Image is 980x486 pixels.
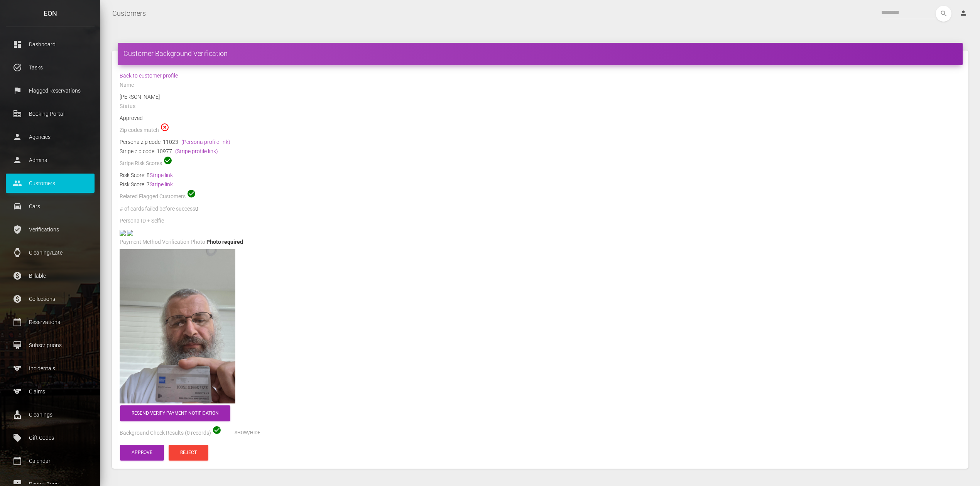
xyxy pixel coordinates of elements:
a: paid Billable [6,266,95,285]
div: Risk Score: 7 [120,180,961,189]
p: Incidentals [12,363,89,374]
a: Stripe link [150,172,173,178]
p: Gift Codes [12,432,89,444]
span: check_circle [212,425,221,435]
p: Cars [12,201,89,212]
a: drive_eta Cars [6,197,95,216]
button: Approve [120,445,164,461]
div: Persona zip code: 11023 [120,137,961,147]
p: Cleanings [12,409,89,420]
img: 231b39d4-3df6-4b8f-b835-c771d1566e12.jpeg [120,249,235,403]
a: (Persona profile link) [181,139,230,145]
a: verified_user Verifications [6,220,95,239]
a: flag Flagged Reservations [6,81,95,100]
a: sports Incidentals [6,359,95,378]
span: check_circle [187,189,196,198]
div: Risk Score: 8 [120,170,961,180]
p: Cleaning/Late [12,247,89,258]
label: Related Flagged Customers [120,193,186,201]
p: Agencies [12,131,89,143]
a: calendar_today Calendar [6,451,95,471]
span: Photo required [206,239,243,245]
a: Stripe link [150,181,173,187]
a: calendar_today Reservations [6,312,95,332]
i: person [960,9,967,17]
div: 0 [114,204,966,216]
p: Billable [12,270,89,282]
a: dashboard Dashboard [6,35,95,54]
img: 22f0ea-legacy-shared-us-central1%2Fselfiefile%2Fimage%2F932710020%2Fshrine_processed%2Fc6f84c7965... [127,230,133,236]
span: highlight_off [160,123,169,132]
a: person Agencies [6,127,95,147]
a: paid Collections [6,289,95,309]
a: person [954,6,974,21]
p: Collections [12,293,89,305]
a: card_membership Subscriptions [6,336,95,355]
button: Resend verify payment notification [120,405,230,421]
p: Claims [12,386,89,397]
a: task_alt Tasks [6,58,95,77]
span: check_circle [163,156,172,165]
button: Show/Hide [223,425,272,441]
a: Back to customer profile [120,73,178,79]
a: (Stripe profile link) [175,148,218,154]
a: sports Claims [6,382,95,401]
label: Background Check Results (0 records) [120,429,211,437]
button: Reject [169,445,208,461]
button: search [936,6,951,22]
label: Name [120,81,134,89]
p: Tasks [12,62,89,73]
label: Status [120,103,135,110]
div: Stripe zip code: 10977 [120,147,961,156]
a: local_offer Gift Codes [6,428,95,447]
label: Stripe Risk Scores [120,160,162,167]
a: watch Cleaning/Late [6,243,95,262]
a: Customers [112,4,146,23]
p: Flagged Reservations [12,85,89,96]
h4: Customer Background Verification [123,49,957,58]
a: cleaning_services Cleanings [6,405,95,424]
p: Calendar [12,455,89,467]
p: Customers [12,177,89,189]
a: person Admins [6,150,95,170]
img: Screenshot+2025-08-11+113952.jpg [120,230,126,236]
div: [PERSON_NAME] [114,92,966,101]
p: Verifications [12,224,89,235]
label: Zip codes match [120,127,159,134]
a: people Customers [6,174,95,193]
p: Subscriptions [12,339,89,351]
a: corporate_fare Booking Portal [6,104,95,123]
label: Payment Method Verification Photo [120,238,205,246]
label: Persona ID + Selfie [120,217,164,225]
p: Booking Portal [12,108,89,120]
p: Reservations [12,316,89,328]
p: Dashboard [12,39,89,50]
div: Approved [114,113,966,123]
label: # of cards failed before success [120,205,195,213]
p: Admins [12,154,89,166]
